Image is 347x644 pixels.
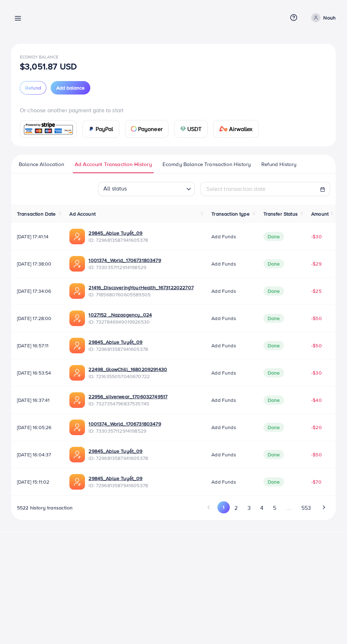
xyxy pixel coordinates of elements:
span: PayPal [96,125,113,133]
img: ic-ads-acc.e4c84228.svg [69,229,85,244]
button: Go to page 4 [255,501,268,514]
span: [DATE] 16:57:11 [17,342,58,349]
button: Go to next page [318,501,330,513]
button: Go to page 2 [230,501,243,514]
span: Transaction type [211,210,250,217]
span: -$25 [311,287,322,295]
a: 1001374_World_1706731803479 [89,257,161,264]
span: -$70 [311,478,322,485]
span: [DATE] 16:04:37 [17,451,58,458]
span: ID: 7296813587941605378 [89,455,148,462]
a: 22498_GlowChill_1680209291430 [89,366,167,373]
a: 21416_DiscoveringYourHealth_1673122022707 [89,284,194,291]
span: All status [102,183,129,194]
img: card [131,126,137,132]
button: Go to page 553 [296,501,315,514]
span: ID: 7185680760605589505 [89,291,194,298]
button: Refund [20,81,46,95]
span: Done [263,423,284,432]
span: Refund [25,84,41,91]
span: ID: 7296813587941605378 [89,482,148,489]
span: Done [263,450,284,459]
span: [DATE] 16:05:26 [17,424,58,431]
span: Add funds [211,397,236,404]
span: ID: 7296813587941605378 [89,236,148,244]
ul: Pagination [203,501,330,514]
span: Amount [311,210,329,217]
span: [DATE] 17:41:14 [17,233,58,240]
span: [DATE] 17:34:06 [17,287,58,295]
span: Ad Account [69,210,96,217]
span: -$30 [311,233,322,240]
img: ic-ads-acc.e4c84228.svg [69,310,85,326]
span: ID: 7296813587941605378 [89,346,148,353]
img: ic-ads-acc.e4c84228.svg [69,474,85,490]
span: ID: 7330357112914198529 [89,264,161,271]
span: ID: 7327354796837535745 [89,400,167,407]
span: Ecomdy Balance [20,54,58,60]
p: Nouh [323,13,336,22]
span: -$50 [311,315,322,322]
span: Payoneer [138,125,163,133]
img: ic-ads-acc.e4c84228.svg [69,392,85,408]
span: Done [263,368,284,377]
span: [DATE] 16:53:54 [17,369,58,376]
span: Transaction Date [17,210,56,217]
span: Add funds [211,233,236,240]
a: 1027152 _Nazaagency_024 [89,311,152,318]
img: ic-ads-acc.e4c84228.svg [69,338,85,353]
a: 22956_silverwear_1706032749517 [89,393,167,400]
img: ic-ads-acc.e4c84228.svg [69,283,85,299]
a: cardPayPal [83,120,119,138]
img: ic-ads-acc.e4c84228.svg [69,447,85,462]
span: ID: 7216355057040670722 [89,373,167,380]
span: Select transaction date [206,185,266,193]
span: Done [263,286,284,296]
span: -$50 [311,342,322,349]
span: 5522 history transaction [17,504,73,511]
button: Go to page 1 [217,501,230,513]
img: card [219,126,228,132]
img: card [89,126,94,132]
button: Add balance [51,81,90,95]
span: Done [263,395,284,405]
a: cardAirwallex [213,120,258,138]
span: -$40 [311,397,322,404]
p: $3,051.87 USD [20,62,77,70]
span: Add funds [211,315,236,322]
span: Add funds [211,369,236,376]
span: Done [263,314,284,323]
a: 29845_Ablue Tuyết_09 [89,338,148,346]
span: Ecomdy Balance Transaction History [163,160,251,168]
span: Airwallex [229,125,252,133]
span: [DATE] 16:37:41 [17,397,58,404]
span: Add funds [211,260,236,267]
a: 29845_Ablue Tuyết_09 [89,475,148,482]
span: [DATE] 17:38:00 [17,260,58,267]
button: Go to page 5 [268,501,281,514]
img: ic-ads-acc.e4c84228.svg [69,420,85,435]
p: Or choose another payment gate to start [20,106,327,114]
span: Transfer Status [263,210,298,217]
span: USDT [187,125,202,133]
span: Ad Account Transaction History [75,160,152,168]
span: Add balance [56,84,85,91]
span: ID: 7327846949019926530 [89,318,152,325]
span: ID: 7330357112914198529 [89,427,161,434]
span: Add funds [211,451,236,458]
span: [DATE] 17:28:00 [17,315,58,322]
img: card [180,126,186,132]
span: -$29 [311,260,322,267]
span: -$30 [311,369,322,376]
a: Nouh [308,13,336,22]
a: 29845_Ablue Tuyết_09 [89,448,148,455]
button: Go to page 3 [243,501,255,514]
span: Done [263,232,284,241]
span: Add funds [211,287,236,295]
span: Add funds [211,342,236,349]
span: Balance Allocation [19,160,64,168]
img: card [22,121,74,137]
img: ic-ads-acc.e4c84228.svg [69,256,85,272]
input: Search for option [129,183,184,194]
span: Refund History [261,160,296,168]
